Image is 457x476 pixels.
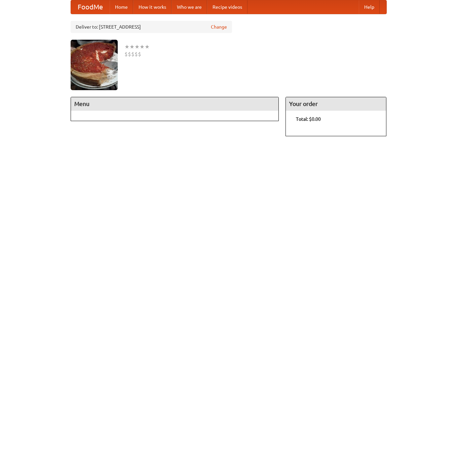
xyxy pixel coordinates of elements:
li: $ [135,50,138,58]
li: ★ [145,43,150,50]
li: $ [124,50,128,58]
a: Recipe videos [207,0,247,14]
img: angular.jpg [71,40,118,90]
a: Help [359,0,380,14]
li: $ [131,50,135,58]
b: Total: $0.00 [296,116,321,122]
li: $ [138,50,141,58]
li: ★ [135,43,140,50]
a: How it works [133,0,172,14]
li: ★ [124,43,129,50]
li: ★ [140,43,145,50]
li: $ [128,50,131,58]
div: Deliver to: [STREET_ADDRESS] [71,21,232,33]
a: Who we are [172,0,207,14]
li: ★ [129,43,135,50]
h4: Your order [286,97,386,111]
a: Home [110,0,133,14]
h4: Menu [71,97,279,111]
a: Change [211,24,227,30]
a: FoodMe [71,0,110,14]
